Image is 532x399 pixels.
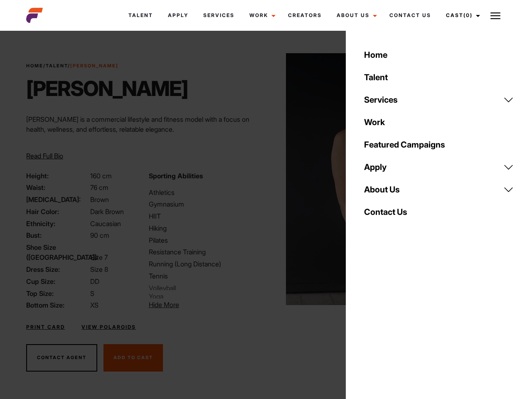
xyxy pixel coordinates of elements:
[160,4,196,27] a: Apply
[90,219,121,228] span: Caucasian
[113,355,153,360] span: Add To Cast
[90,301,99,309] span: XS
[149,172,203,180] strong: Sporting Abilities
[26,141,261,171] p: Through her modeling and wellness brand, HEAL, she inspires others on their wellness journeys—cha...
[359,44,519,66] a: Home
[26,171,89,181] span: Height:
[46,63,68,69] a: Talent
[90,265,108,273] span: Size 8
[149,235,261,245] li: Pilates
[329,4,382,27] a: About Us
[149,283,228,290] li: Volleyball
[359,133,519,156] a: Featured Campaigns
[149,300,179,309] span: Hide More
[359,111,519,133] a: Work
[26,323,65,331] a: Print Card
[149,259,261,269] li: Running (Long Distance)
[149,271,261,281] li: Tennis
[26,207,89,217] span: Hair Color:
[149,291,228,298] li: Yoga
[26,288,89,298] span: Top Size:
[90,253,108,261] span: Size 7
[26,242,89,262] span: Shoe Size ([GEOGRAPHIC_DATA]):
[90,207,124,216] span: Dark Brown
[26,7,43,24] img: cropped-aefm-brand-fav-22-square.png
[242,4,281,27] a: Work
[359,201,519,223] a: Contact Us
[26,300,89,310] span: Bottom Size:
[90,289,94,298] span: S
[382,4,438,27] a: Contact Us
[26,76,188,101] h1: [PERSON_NAME]
[90,172,112,180] span: 160 cm
[26,62,118,69] span: / /
[359,178,519,201] a: About Us
[26,114,261,134] p: [PERSON_NAME] is a commercial lifestyle and fitness model with a focus on health, wellness, and e...
[90,195,109,204] span: Brown
[121,4,160,27] a: Talent
[103,344,163,372] button: Add To Cast
[81,323,136,331] a: View Polaroids
[26,63,43,69] a: Home
[26,219,89,229] span: Ethnicity:
[26,152,63,160] span: Read Full Bio
[359,66,519,89] a: Talent
[438,4,485,27] a: Cast(0)
[196,4,242,27] a: Services
[90,277,99,286] span: DD
[359,156,519,178] a: Apply
[26,264,89,274] span: Dress Size:
[90,231,109,239] span: 90 cm
[26,151,63,161] button: Read Full Bio
[26,276,89,286] span: Cup Size:
[149,223,261,233] li: Hiking
[26,344,97,372] button: Contact Agent
[90,183,108,192] span: 76 cm
[149,247,261,257] li: Resistance Training
[70,63,118,69] strong: [PERSON_NAME]
[281,4,329,27] a: Creators
[26,195,89,204] span: [MEDICAL_DATA]:
[490,11,500,21] img: Burger icon
[149,187,261,197] li: Athletics
[463,12,473,18] span: (0)
[359,89,519,111] a: Services
[26,230,89,240] span: Bust:
[26,182,89,192] span: Waist:
[149,199,261,209] li: Gymnasium
[149,211,261,221] li: HIIT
